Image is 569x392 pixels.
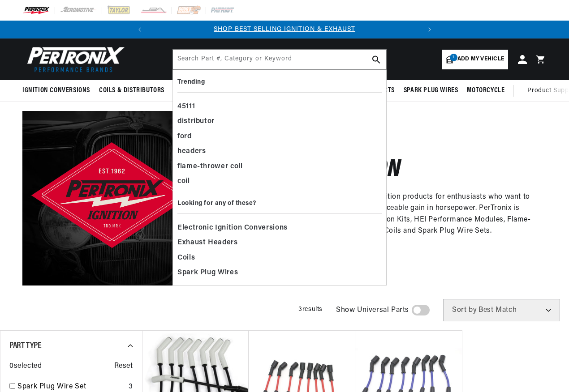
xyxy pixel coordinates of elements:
b: Looking for any of these? [177,200,256,207]
img: Pertronix [22,44,125,75]
summary: Ignition Conversions [22,80,95,101]
span: 1 [450,54,457,61]
span: Show Universal Parts [336,305,409,316]
div: flame-thrower coil [177,159,382,175]
span: Motorcycle [467,86,504,95]
span: Spark Plug Wires [404,86,458,95]
h2: Pertronix Ignition [211,160,401,181]
span: Part Type [9,341,41,350]
span: Sort by [452,307,477,314]
span: Exhaust Headers [177,237,238,249]
summary: Coils & Distributors [95,80,169,101]
span: Spark Plug Wires [177,267,238,279]
span: Coils [177,252,195,264]
span: Add my vehicle [457,55,504,64]
span: 0 selected [9,361,42,372]
summary: Spark Plug Wires [399,80,463,101]
span: 3 results [298,306,323,313]
b: Trending [177,79,205,85]
select: Sort by [443,299,560,321]
span: Coils & Distributors [99,86,164,95]
div: headers [177,144,382,159]
div: 45111 [177,99,382,115]
div: 1 of 2 [149,25,421,34]
input: Search Part #, Category or Keyword [173,50,386,69]
button: Translation missing: en.sections.announcements.previous_announcement [131,21,149,38]
img: Pertronix Ignition [22,111,197,285]
div: distributor [177,114,382,129]
div: coil [177,174,382,189]
a: 1Add my vehicle [442,50,508,69]
button: Translation missing: en.sections.announcements.next_announcement [421,21,439,38]
summary: Headers, Exhausts & Components [169,80,283,101]
span: Electronic Ignition Conversions [177,222,288,234]
span: Reset [114,361,133,372]
div: Announcement [149,25,421,34]
div: ford [177,129,382,145]
summary: Motorcycle [462,80,509,101]
button: search button [366,50,386,69]
a: SHOP BEST SELLING IGNITION & EXHAUST [214,26,355,33]
span: Ignition Conversions [22,86,90,95]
